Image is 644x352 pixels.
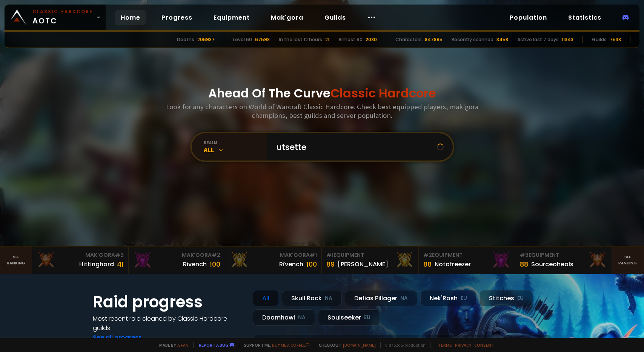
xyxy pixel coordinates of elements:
a: Progress [155,10,198,25]
div: Mak'Gora [133,251,220,259]
div: In the last 12 hours [279,36,322,43]
a: Report a bug [199,342,228,348]
span: # 2 [212,251,220,259]
a: #1Equipment89[PERSON_NAME] [322,247,418,274]
a: Population [504,10,553,25]
div: Recently scanned [452,36,493,43]
small: EU [517,295,524,302]
span: v. d752d5 - production [380,342,426,348]
a: See all progress [93,333,142,342]
span: Checkout [314,342,376,348]
div: Equipment [423,251,510,259]
a: Mak'Gora#1Rîvench100 [225,247,322,274]
a: Privacy [455,342,471,348]
div: Nek'Rosh [420,290,476,306]
div: 100 [210,259,220,269]
div: Mak'Gora [230,251,317,259]
a: Classic HardcoreAOTC [5,5,106,30]
a: Mak'Gora#3Hittinghard41 [32,247,129,274]
span: # 1 [310,251,317,259]
h1: Ahead Of The Curve [208,84,436,102]
a: Statistics [562,10,607,25]
div: Active last 7 days [517,36,559,43]
a: Mak'gora [265,10,309,25]
div: Rivench [183,259,207,269]
span: Made by [155,342,189,348]
a: Consent [474,342,494,348]
div: Hittinghard [79,259,114,269]
div: Soulseeker [318,309,380,326]
a: #2Equipment88Notafreezer [419,247,515,274]
div: 11343 [562,36,573,43]
span: # 3 [115,251,124,259]
span: # 2 [423,251,432,259]
div: Rîvench [279,259,303,269]
div: Equipment [326,251,413,259]
div: Sourceoheals [531,259,573,269]
div: Almost 60 [338,36,363,43]
h3: Look for any characters on World of Warcraft Classic Hardcore. Check best equipped players, mak'g... [163,102,481,120]
a: Buy me a coffee [272,342,309,348]
a: a fan [177,342,189,348]
h1: Raid progress [93,290,244,314]
h4: Most recent raid cleaned by Classic Hardcore guilds [93,314,244,333]
div: 206937 [197,36,215,43]
div: 67598 [255,36,270,43]
div: 7538 [610,36,621,43]
small: EU [461,295,467,302]
span: Support me, [239,342,309,348]
span: # 3 [520,251,529,259]
input: Search a character... [272,133,437,161]
a: Guilds [318,10,352,25]
div: 3458 [496,36,508,43]
a: Seeranking [612,247,644,274]
div: 89 [326,259,335,269]
div: Characters [395,36,422,43]
div: 88 [423,259,432,269]
div: Stitches [480,290,533,306]
div: 88 [520,259,528,269]
div: 21 [325,36,329,43]
div: [PERSON_NAME] [338,259,388,269]
a: #3Equipment88Sourceoheals [515,247,612,274]
a: Equipment [207,10,256,25]
span: AOTC [32,8,93,26]
div: Equipment [520,251,607,259]
a: Terms [438,342,452,348]
a: Home [115,10,146,25]
small: NA [400,295,408,302]
div: Doomhowl [253,309,315,326]
div: Guilds [592,36,607,43]
small: EU [364,314,370,321]
div: Mak'Gora [37,251,124,259]
span: Classic Hardcore [330,85,436,102]
div: 41 [117,259,124,269]
small: NA [325,295,332,302]
div: Level 60 [233,36,252,43]
small: Classic Hardcore [32,8,93,15]
div: Skull Rock [282,290,342,306]
small: NA [298,314,306,321]
div: Notafreezer [435,259,471,269]
div: All [204,145,267,154]
div: Defias Pillager [345,290,417,306]
span: # 1 [326,251,334,259]
div: 100 [306,259,317,269]
a: Mak'Gora#2Rivench100 [129,247,225,274]
a: [DOMAIN_NAME] [343,342,376,348]
div: All [253,290,279,306]
div: 847895 [425,36,443,43]
div: realm [204,140,267,145]
div: Deaths [177,36,194,43]
div: 2080 [366,36,377,43]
